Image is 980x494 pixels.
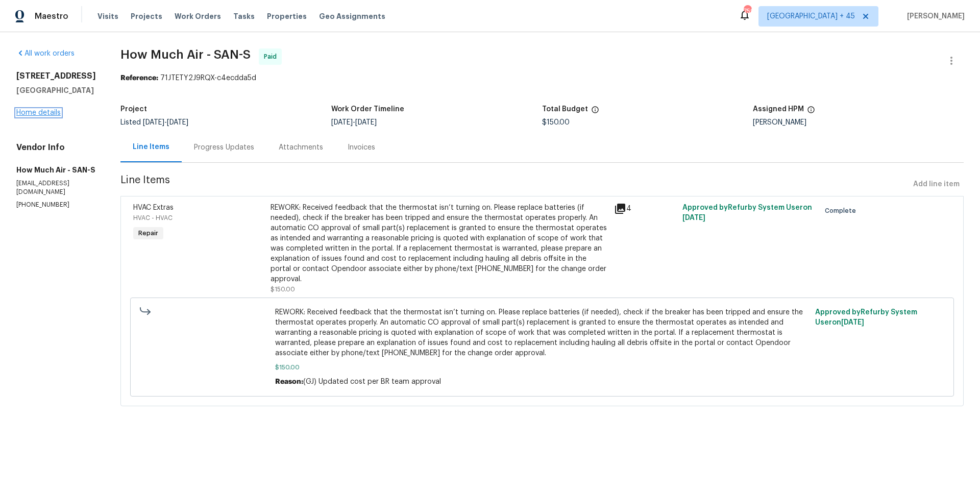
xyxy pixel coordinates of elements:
[16,179,96,196] p: [EMAIL_ADDRESS][DOMAIN_NAME]
[97,11,118,21] span: Visits
[143,119,164,126] span: [DATE]
[753,119,964,126] div: [PERSON_NAME]
[682,204,812,221] span: Approved by Refurby System User on
[16,201,96,209] p: [PHONE_NUMBER]
[134,228,162,238] span: Repair
[120,75,158,82] b: Reference:
[16,85,96,95] h5: [GEOGRAPHIC_DATA]
[264,52,281,62] span: Paid
[275,362,810,373] span: $150.00
[175,11,221,21] span: Work Orders
[131,11,162,21] span: Projects
[16,165,96,175] h5: How Much Air - SAN-S
[120,106,147,113] h5: Project
[303,378,441,385] span: (GJ) Updated cost per BR team approval
[355,119,377,126] span: [DATE]
[16,142,96,153] h4: Vendor Info
[744,6,751,16] div: 759
[807,106,815,119] span: The hpm assigned to this work order.
[120,48,251,61] span: How Much Air - SAN-S
[542,119,570,126] span: $150.00
[143,119,188,126] span: -
[133,215,173,221] span: HVAC - HVAC
[682,214,705,221] span: [DATE]
[279,142,323,153] div: Attachments
[331,119,353,126] span: [DATE]
[614,203,676,215] div: 4
[120,73,964,83] div: 71JTETY2J9RQX-c4ecdda5d
[753,106,804,113] h5: Assigned HPM
[903,11,965,21] span: [PERSON_NAME]
[120,175,909,194] span: Line Items
[194,142,254,153] div: Progress Updates
[841,319,864,326] span: [DATE]
[275,307,810,358] span: REWORK: Received feedback that the thermostat isn’t turning on. Please replace batteries (if need...
[767,11,855,21] span: [GEOGRAPHIC_DATA] + 45
[271,286,295,292] span: $150.00
[331,106,404,113] h5: Work Order Timeline
[120,119,188,126] span: Listed
[825,206,860,216] span: Complete
[233,13,255,20] span: Tasks
[591,106,599,119] span: The total cost of line items that have been proposed by Opendoor. This sum includes line items th...
[16,109,61,116] a: Home details
[815,309,917,326] span: Approved by Refurby System User on
[319,11,385,21] span: Geo Assignments
[133,204,174,211] span: HVAC Extras
[348,142,375,153] div: Invoices
[331,119,377,126] span: -
[16,71,96,81] h2: [STREET_ADDRESS]
[16,50,75,57] a: All work orders
[133,142,169,152] div: Line Items
[271,203,608,284] div: REWORK: Received feedback that the thermostat isn’t turning on. Please replace batteries (if need...
[35,11,68,21] span: Maestro
[542,106,588,113] h5: Total Budget
[167,119,188,126] span: [DATE]
[275,378,303,385] span: Reason:
[267,11,307,21] span: Properties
